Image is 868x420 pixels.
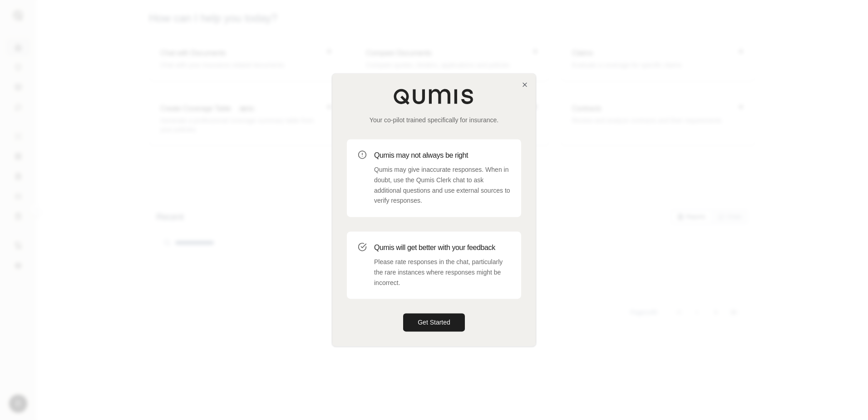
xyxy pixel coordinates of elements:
img: Qumis Logo [393,88,475,105]
button: Get Started [403,314,465,332]
p: Your co-pilot trained specifically for insurance. [347,115,521,125]
h3: Qumis will get better with your feedback [374,242,510,253]
p: Please rate responses in the chat, particularly the rare instances where responses might be incor... [374,257,510,288]
h3: Qumis may not always be right [374,150,510,161]
p: Qumis may give inaccurate responses. When in doubt, use the Qumis Clerk chat to ask additional qu... [374,165,510,206]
